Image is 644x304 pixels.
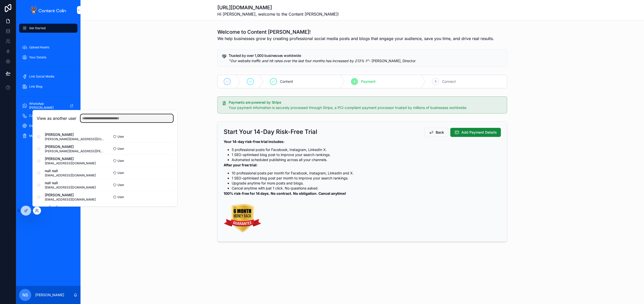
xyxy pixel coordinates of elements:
[45,156,96,161] span: [PERSON_NAME]
[436,130,444,135] span: Back
[45,149,105,153] span: [PERSON_NAME][EMAIL_ADDRESS][PERSON_NAME][DOMAIN_NAME]
[232,171,501,176] li: 10 professional posts per month for Facebook, Instagram, LinkedIn and X.
[45,132,105,137] span: [PERSON_NAME]
[224,139,285,144] strong: Your 14-day risk-free trial includes:
[45,180,96,185] span: null null
[45,144,105,149] span: [PERSON_NAME]
[19,101,77,110] a: WhatsApp [PERSON_NAME]
[29,74,54,79] span: Link Social Media
[29,45,49,49] span: Upload Assets
[37,115,76,121] h2: View as another user
[19,131,77,140] a: Meet [PERSON_NAME]
[117,147,124,151] span: User
[29,114,60,118] span: Call [PERSON_NAME]
[45,185,96,189] span: [EMAIL_ADDRESS][DOMAIN_NAME]
[224,128,317,136] h2: Start Your 14-Day Risk-Free Trial
[232,176,501,181] li: 1 SEO-optimised blog post per month to improve your search rankings.
[232,157,501,162] li: Automated scheduled publishing across all your channels.
[117,171,124,175] span: User
[19,43,77,52] a: Upload Assets
[117,195,124,199] span: User
[19,53,77,62] a: Your Details
[117,135,124,139] span: User
[19,24,77,33] a: Get Started
[280,79,293,84] span: Content
[45,161,96,165] span: [EMAIL_ADDRESS][DOMAIN_NAME]
[22,292,28,298] span: NS
[232,147,501,152] li: 5 professional posts for Facebook, Instagram, LinkedIn X.
[224,204,262,232] img: 6 Money Money Back Guarantee
[35,292,64,297] p: [PERSON_NAME]
[45,193,96,198] span: [PERSON_NAME]
[442,79,456,84] span: Connect
[224,191,346,196] strong: 100% risk-free for 14 days. No contract. No obligation. Cancel anytime!
[19,111,77,120] a: Call [PERSON_NAME]
[16,20,80,147] div: scrollable content
[224,163,258,167] strong: After your free trial:
[229,105,503,110] div: Your payment information is securely processed through Stripe, a PCI-compliant payment processor ...
[19,121,77,130] a: Email [PERSON_NAME]
[117,159,124,163] span: User
[19,72,77,81] a: Link Social Media
[19,82,77,91] a: Link Blog
[217,35,494,42] span: We help businesses grow by creating professional social media posts and blogs that engage your au...
[29,124,62,128] span: Email [PERSON_NAME]
[29,85,42,89] span: Link Blog
[424,128,448,137] button: Back
[45,168,96,173] span: null null
[229,54,503,57] h5: Trusted by over 1,000 businesses worldwide
[217,4,339,11] h1: [URL][DOMAIN_NAME]
[45,198,96,202] span: [EMAIL_ADDRESS][DOMAIN_NAME]
[31,6,66,14] img: App logo
[232,152,501,157] li: 1 SEO-optimised blog post to improve your search rankings.
[45,137,105,141] span: [PERSON_NAME][EMAIL_ADDRESS][DOMAIN_NAME]
[229,59,416,63] span: - [PERSON_NAME], Director
[450,128,501,137] button: Add Payment Details
[232,186,501,191] li: Cancel anytime with just 1 click. No questions asked.
[217,11,339,17] span: Hi [PERSON_NAME], welcome to the Content [PERSON_NAME]!
[229,59,369,63] em: "Our website traffic and hit rates over the last four months has increased by 213% !!"
[229,58,503,63] div: *"Our website traffic and hit rates over the last four months has increased by 213% !!"* - Chris ...
[29,134,62,138] span: Meet [PERSON_NAME]
[117,183,124,187] span: User
[45,173,96,177] span: [EMAIL_ADDRESS][DOMAIN_NAME]
[45,205,105,210] span: null null
[229,101,503,104] h5: Payments are powered by Stripe
[353,80,355,84] span: 4
[29,26,46,30] span: Get Started
[29,55,46,59] span: Your Details
[361,79,376,84] span: Payment
[461,130,497,135] span: Add Payment Details
[217,28,494,35] h1: Welcome to Content [PERSON_NAME]!
[29,102,66,110] span: WhatsApp [PERSON_NAME]
[435,80,436,84] span: 5
[232,181,501,186] li: Upgrade anytime for more posts and blogs.
[229,105,467,110] span: Your payment information is securely processed through Stripe, a PCI-compliant payment processor ...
